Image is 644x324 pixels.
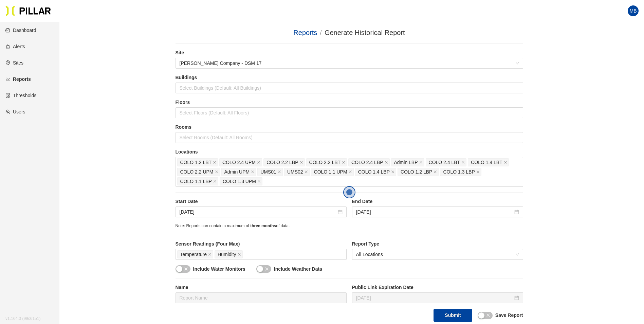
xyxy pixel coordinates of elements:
[176,49,523,56] label: Site
[223,178,256,185] span: COLO 1.3 UPM
[176,124,523,131] label: Rooms
[434,309,472,322] button: Submit
[180,58,519,68] span: Weitz Company - DSM 17
[320,29,322,36] span: /
[287,168,303,176] span: UMS02
[419,161,423,165] span: close
[309,159,341,166] span: COLO 2.2 LBT
[385,161,388,165] span: close
[257,180,261,184] span: close
[180,159,212,166] span: COLO 1.2 LBT
[352,198,523,205] label: End Date
[5,93,36,98] a: exceptionThresholds
[215,170,218,174] span: close
[180,251,207,258] span: Temperature
[5,28,36,33] a: dashboardDashboard
[213,161,216,165] span: close
[265,267,269,271] span: close
[5,76,31,82] a: line-chartReports
[401,168,432,176] span: COLO 1.2 LBP
[176,284,347,291] label: Name
[176,292,347,303] input: Report Name
[176,198,347,205] label: Start Date
[504,161,507,165] span: close
[5,5,51,16] img: Pillar Technologies
[193,266,245,273] label: Include Water Monitors
[358,168,390,176] span: COLO 1.4 LBP
[325,29,405,36] span: Generate Historical Report
[461,161,465,165] span: close
[278,170,281,174] span: close
[471,159,502,166] span: COLO 1.4 LBT
[274,266,322,273] label: Include Weather Data
[251,170,254,174] span: close
[356,208,513,216] input: Aug 12, 2025
[5,44,25,49] a: alertAlerts
[176,240,347,248] label: Sensor Readings (Four Max)
[260,168,276,176] span: UMS01
[176,223,523,229] div: Note: Reports can contain a maximum of of data.
[222,159,256,166] span: COLO 2.4 UPM
[349,170,352,174] span: close
[208,253,211,257] span: close
[356,249,519,259] span: All Locations
[180,168,214,176] span: COLO 2.2 UPM
[630,5,637,16] span: MB
[356,294,513,302] input: Aug 26, 2025
[218,251,236,258] span: Humidity
[180,208,336,216] input: Aug 5, 2025
[224,168,250,176] span: Admin UPM
[351,159,383,166] span: COLO 2.4 LBP
[391,170,394,174] span: close
[305,170,308,174] span: close
[352,240,523,248] label: Report Type
[293,29,317,36] a: Reports
[314,168,347,176] span: COLO 1.1 UPM
[443,168,475,176] span: COLO 1.3 LBP
[176,74,523,81] label: Buildings
[176,99,523,106] label: Floors
[266,159,298,166] span: COLO 2.2 LBP
[495,312,523,319] label: Save Report
[213,180,217,184] span: close
[429,159,460,166] span: COLO 2.4 LBT
[343,186,355,198] button: Open the dialog
[257,161,260,165] span: close
[238,253,241,257] span: close
[184,267,188,271] span: close
[434,170,437,174] span: close
[476,170,480,174] span: close
[250,223,276,228] span: three months
[176,148,523,156] label: Locations
[5,109,25,114] a: teamUsers
[342,161,345,165] span: close
[486,313,490,317] span: close
[5,60,23,66] a: environmentSites
[180,178,212,185] span: COLO 1.1 LBP
[352,284,523,291] label: Public Link Expiration Date
[300,161,303,165] span: close
[394,159,418,166] span: Admin LBP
